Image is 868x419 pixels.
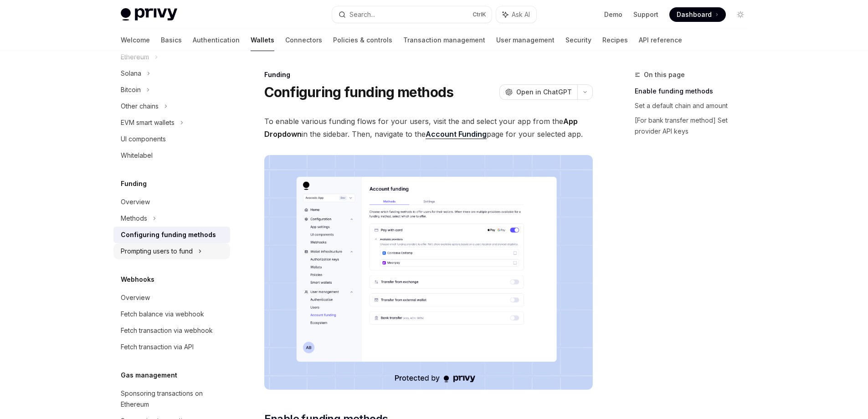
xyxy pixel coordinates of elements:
span: Ctrl K [473,11,486,18]
div: Sponsoring transactions on Ethereum [121,388,225,410]
div: Funding [264,70,593,79]
div: Bitcoin [121,84,141,95]
a: Overview [113,290,230,306]
a: Demo [604,10,622,19]
a: Transaction management [403,29,485,51]
a: Security [565,29,591,51]
a: Fetch balance via webhook [113,306,230,322]
a: Overview [113,194,230,210]
img: Fundingupdate PNG [264,155,593,390]
a: Wallets [251,29,274,51]
div: EVM smart wallets [121,117,175,128]
div: Search... [349,9,375,20]
a: Set a default chain and amount [635,98,755,113]
a: API reference [639,29,682,51]
a: Welcome [121,29,150,51]
a: Recipes [602,29,628,51]
img: light logo [121,8,177,21]
div: Prompting users to fund [121,246,193,257]
a: Sponsoring transactions on Ethereum [113,385,230,413]
a: Policies & controls [333,29,392,51]
a: Connectors [285,29,322,51]
a: Configuring funding methods [113,227,230,243]
h5: Funding [121,178,147,189]
a: UI components [113,131,230,147]
span: On this page [644,69,685,80]
span: Open in ChatGPT [516,88,572,97]
div: Solana [121,68,141,79]
a: [For bank transfer method] Set provider API keys [635,113,755,139]
div: Fetch transaction via API [121,341,194,352]
button: Ask AI [496,6,536,23]
span: Ask AI [512,10,530,19]
div: Methods [121,213,147,224]
a: User management [496,29,555,51]
a: Whitelabel [113,147,230,164]
a: Authentication [193,29,240,51]
a: Fetch transaction via API [113,339,230,355]
span: To enable various funding flows for your users, visit the and select your app from the in the sid... [264,115,593,140]
div: Whitelabel [121,150,153,161]
h5: Webhooks [121,274,154,285]
div: Overview [121,292,150,303]
div: Fetch balance via webhook [121,309,204,320]
a: Enable funding methods [635,84,755,98]
button: Toggle dark mode [733,7,748,22]
div: Other chains [121,101,159,112]
div: Configuring funding methods [121,229,216,240]
h5: Gas management [121,370,177,381]
a: Support [633,10,658,19]
a: Basics [161,29,182,51]
button: Open in ChatGPT [499,84,577,100]
h1: Configuring funding methods [264,84,454,100]
span: Dashboard [677,10,712,19]
a: Account Funding [426,129,487,139]
a: Fetch transaction via webhook [113,322,230,339]
div: Overview [121,197,150,207]
a: Dashboard [669,7,726,22]
button: Search...CtrlK [332,6,492,23]
div: Fetch transaction via webhook [121,325,213,336]
div: UI components [121,134,166,145]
